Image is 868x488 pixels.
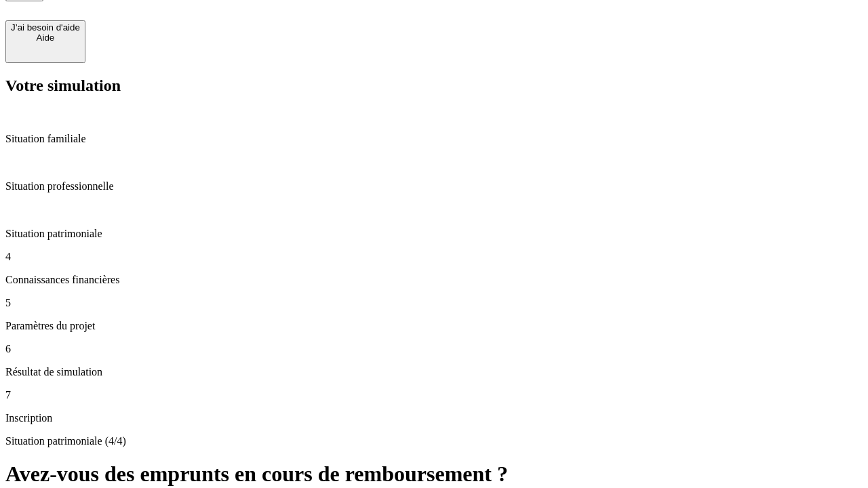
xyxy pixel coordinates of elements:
p: Situation patrimoniale [5,228,863,240]
div: Aide [11,33,80,43]
p: 4 [5,251,863,263]
p: 7 [5,389,863,401]
p: 6 [5,343,863,355]
p: Inscription [5,412,863,424]
p: Situation patrimoniale (4/4) [5,435,863,447]
p: Résultat de simulation [5,366,863,378]
p: Situation familiale [5,133,863,145]
p: 5 [5,297,863,309]
p: Paramètres du projet [5,320,863,332]
p: Situation professionnelle [5,180,863,192]
h2: Votre simulation [5,77,863,95]
div: J’ai besoin d'aide [11,22,80,33]
p: Connaissances financières [5,274,863,286]
h1: Avez-vous des emprunts en cours de remboursement ? [5,462,863,487]
button: J’ai besoin d'aideAide [5,20,85,63]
